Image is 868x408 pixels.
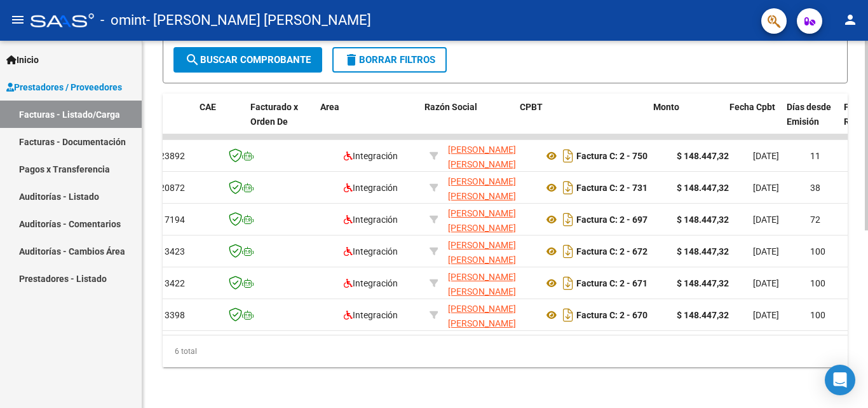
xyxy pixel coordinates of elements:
[344,278,398,288] span: Integración
[448,206,533,233] div: 23358533094
[332,47,447,73] button: Borrar Filtros
[560,209,576,230] i: Descargar documento
[753,278,779,288] span: [DATE]
[159,310,185,320] span: 13398
[159,183,185,193] span: 20872
[6,53,39,67] span: Inicio
[677,310,729,320] strong: $ 148.447,32
[677,183,729,193] strong: $ 148.447,32
[787,102,831,127] span: Días desde Emisión
[344,54,435,66] span: Borrar Filtros
[448,240,516,265] span: [PERSON_NAME] [PERSON_NAME]
[520,102,543,112] span: CPBT
[753,183,779,193] span: [DATE]
[448,304,516,328] span: [PERSON_NAME] [PERSON_NAME]
[344,215,398,225] span: Integración
[677,246,729,257] strong: $ 148.447,32
[320,102,339,112] span: Area
[560,273,576,293] i: Descargar documento
[810,183,820,193] span: 38
[448,208,516,233] span: [PERSON_NAME] [PERSON_NAME]
[448,176,516,201] span: [PERSON_NAME] [PERSON_NAME]
[677,278,729,288] strong: $ 148.447,32
[344,183,398,193] span: Integración
[419,94,515,150] datatable-header-cell: Razón Social
[344,151,398,161] span: Integración
[560,241,576,262] i: Descargar documento
[146,6,371,34] span: - [PERSON_NAME] [PERSON_NAME]
[810,151,820,161] span: 11
[753,215,779,225] span: [DATE]
[344,310,398,320] span: Integración
[653,102,679,112] span: Monto
[159,151,185,161] span: 23892
[448,270,533,297] div: 23358533094
[159,278,185,288] span: 13422
[344,246,398,257] span: Integración
[782,94,839,150] datatable-header-cell: Días desde Emisión
[100,6,146,34] span: - omint
[344,52,359,67] mat-icon: delete
[448,272,516,297] span: [PERSON_NAME] [PERSON_NAME]
[843,12,858,27] mat-icon: person
[448,144,516,169] span: [PERSON_NAME] [PERSON_NAME]
[448,302,533,328] div: 23358533094
[194,94,245,150] datatable-header-cell: CAE
[677,151,729,161] strong: $ 148.447,32
[163,335,848,367] div: 6 total
[200,102,216,112] span: CAE
[245,94,315,150] datatable-header-cell: Facturado x Orden De
[724,94,782,150] datatable-header-cell: Fecha Cpbt
[315,94,401,150] datatable-header-cell: Area
[576,183,648,193] strong: Factura C: 2 - 731
[173,47,322,73] button: Buscar Comprobante
[576,278,648,288] strong: Factura C: 2 - 671
[753,246,779,257] span: [DATE]
[250,102,298,127] span: Facturado x Orden De
[825,365,855,395] div: Open Intercom Messenger
[424,102,477,112] span: Razón Social
[753,151,779,161] span: [DATE]
[448,174,533,201] div: 23358533094
[560,146,576,166] i: Descargar documento
[810,278,825,288] span: 100
[159,215,185,225] span: 17194
[576,246,648,257] strong: Factura C: 2 - 672
[810,310,825,320] span: 100
[448,143,533,169] div: 23358533094
[576,151,648,161] strong: Factura C: 2 - 750
[560,305,576,325] i: Descargar documento
[576,310,648,320] strong: Factura C: 2 - 670
[515,94,648,150] datatable-header-cell: CPBT
[576,215,648,225] strong: Factura C: 2 - 697
[448,238,533,265] div: 23358533094
[131,94,194,150] datatable-header-cell: ID
[810,215,820,225] span: 72
[185,52,200,67] mat-icon: search
[677,215,729,225] strong: $ 148.447,32
[560,178,576,198] i: Descargar documento
[810,246,825,257] span: 100
[753,310,779,320] span: [DATE]
[159,246,185,257] span: 13423
[729,102,775,112] span: Fecha Cpbt
[185,54,311,66] span: Buscar Comprobante
[648,94,724,150] datatable-header-cell: Monto
[10,12,25,27] mat-icon: menu
[6,80,122,94] span: Prestadores / Proveedores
